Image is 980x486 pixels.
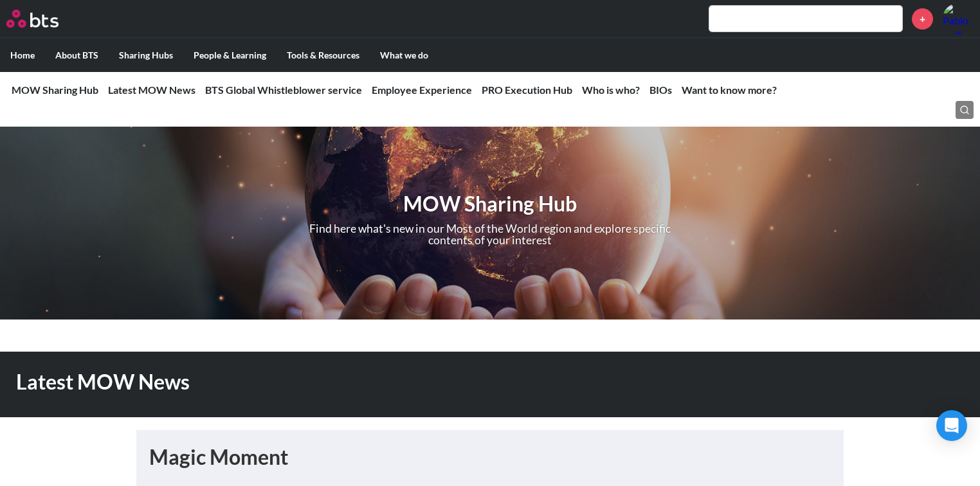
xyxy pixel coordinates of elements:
[482,84,572,96] a: PRO Execution Hub
[6,10,59,28] img: BTS Logo
[582,84,640,96] a: Who is who?
[372,84,472,96] a: Employee Experience
[649,84,672,96] a: BIOs
[277,39,370,72] label: Tools & Resources
[682,84,777,96] a: Want to know more?
[45,39,109,72] label: About BTS
[183,39,277,72] label: People & Learning
[109,39,183,72] label: Sharing Hubs
[370,39,439,72] label: What we do
[943,3,974,34] img: Pablo Buffa di perrero
[16,368,680,397] h1: Latest MOW News
[12,84,98,96] a: MOW Sharing Hub
[295,223,685,246] p: Find here what's new in our Most of the World region and explore specific contents of your interest
[912,8,933,30] a: +
[936,410,967,441] div: Open Intercom Messenger
[6,10,82,28] a: Go home
[205,84,362,96] a: BTS Global Whistleblower service
[149,443,831,472] h1: Magic Moment
[108,84,195,96] a: Latest MOW News
[247,190,734,219] h1: MOW Sharing Hub
[943,3,974,34] a: Profile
